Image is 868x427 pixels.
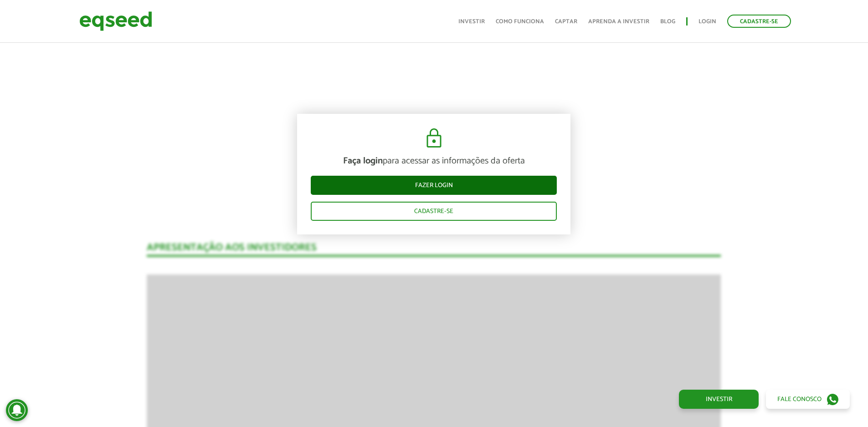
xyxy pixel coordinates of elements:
a: Fale conosco [766,390,850,409]
a: Blog [660,19,675,25]
img: cadeado.svg [423,127,445,149]
p: para acessar as informações da oferta [311,156,557,167]
a: Aprenda a investir [588,19,649,25]
a: Cadastre-se [727,15,791,28]
strong: Faça login [343,153,383,168]
a: Captar [555,19,577,25]
a: Login [699,19,716,25]
a: Como funciona [496,19,544,25]
a: Investir [679,390,759,409]
a: Cadastre-se [311,202,557,221]
img: EqSeed [79,9,152,33]
a: Fazer login [311,176,557,195]
a: Investir [458,19,485,25]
